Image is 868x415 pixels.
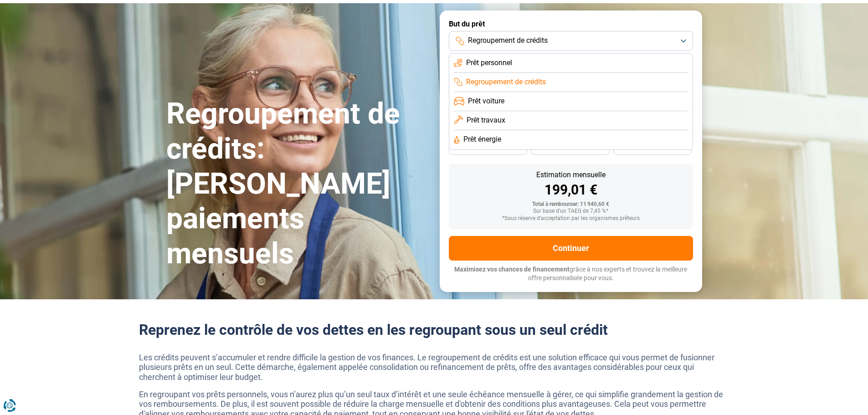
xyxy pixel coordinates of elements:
[456,215,686,222] div: *Sous réserve d'acceptation par les organismes prêteurs
[468,96,504,106] span: Prêt voiture
[466,77,546,87] span: Regroupement de crédits
[642,145,663,151] span: 24 mois
[456,208,686,215] div: Sur base d'un TAEG de 7,45 %*
[449,20,693,28] label: But du prêt
[456,201,686,208] div: Total à rembourser: 11 940,60 €
[456,183,686,197] div: 199,01 €
[449,236,693,261] button: Continuer
[454,266,570,273] span: Maximisez vos chances de financement
[449,31,693,51] button: Regroupement de crédits
[463,134,501,144] span: Prêt énergie
[560,145,580,151] span: 30 mois
[456,171,686,179] div: Estimation mensuelle
[467,115,505,125] span: Prêt travaux
[139,353,729,382] p: Les crédits peuvent s’accumuler et rendre difficile la gestion de vos finances. Le regroupement d...
[468,36,548,46] span: Regroupement de crédits
[139,321,729,338] h2: Reprenez le contrôle de vos dettes en les regroupant sous un seul crédit
[166,97,429,272] h1: Regroupement de crédits: [PERSON_NAME] paiements mensuels
[449,265,693,283] p: grâce à nos experts et trouvez la meilleure offre personnalisée pour vous.
[466,58,512,68] span: Prêt personnel
[478,145,498,151] span: 36 mois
